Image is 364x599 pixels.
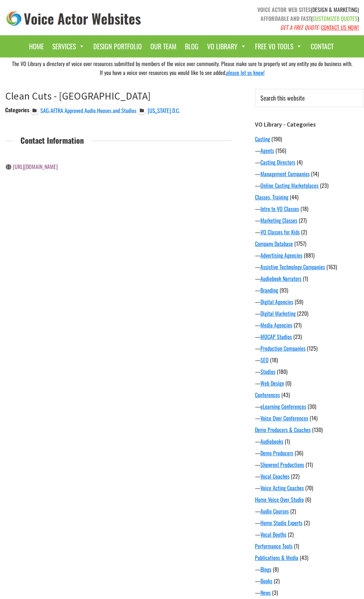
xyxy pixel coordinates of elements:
[288,530,294,538] span: (2)
[257,5,311,14] strong: VOICE ACTOR WEB SITES
[255,554,298,562] a: Publications & Media
[90,39,145,54] a: Design Portfolio
[285,437,290,445] span: (1)
[260,449,293,457] a: Demo Producers
[260,519,302,527] a: Home Studio Experts
[5,10,143,28] img: voice_actor_websites_logo
[304,251,314,259] span: (881)
[321,23,359,31] a: CONTACT US NOW!
[255,391,280,399] a: Conferences
[260,309,296,317] a: Digital Marketing
[260,507,289,515] a: Audio Courses
[291,472,299,480] span: (22)
[320,181,328,190] span: (23)
[295,449,303,457] span: (36)
[260,484,304,492] a: Voice Acting Coaches
[290,507,296,515] span: (2)
[13,162,58,171] a: [URL][DOMAIN_NAME]
[313,14,358,23] span: CUSTOMIZED QUOTES
[255,426,311,434] a: Demo Producers & Coaches
[285,379,291,387] span: (0)
[5,90,231,186] article: Clean Cuts - DC
[252,39,306,54] a: Free VO Tools
[280,286,288,294] span: (93)
[260,14,311,23] strong: AFFORDABLE AND FAST
[5,90,231,102] h1: Clean Cuts - [GEOGRAPHIC_DATA]
[260,472,289,480] a: Vocal Coaches
[305,495,311,504] span: (6)
[5,106,29,114] div: Categories
[294,321,301,329] span: (21)
[295,298,303,306] span: (59)
[311,170,319,178] span: (14)
[49,39,88,54] a: Services
[148,106,180,115] span: [US_STATE] D.C.
[300,554,308,562] span: (43)
[297,158,302,166] span: (4)
[260,205,299,213] a: Intro to VO Classes
[281,391,290,399] span: (43)
[26,39,47,54] a: Home
[260,251,302,259] a: Advertising Agencies
[260,170,310,178] a: Management Companies
[260,379,284,387] a: Web Design
[181,39,202,54] a: Blog
[260,577,272,585] a: Books
[273,565,279,573] span: (8)
[293,333,302,341] span: (23)
[260,437,283,445] a: Audiobooks
[204,39,250,54] a: VO Library
[260,286,278,294] a: Branding
[272,588,278,597] span: (3)
[299,216,307,224] span: (27)
[260,588,271,597] a: News
[138,106,180,114] a: [US_STATE] D.C.
[226,68,265,77] a: please let us know!
[301,228,307,236] span: (2)
[312,426,323,434] span: (130)
[255,239,293,248] a: Company Database
[260,146,274,155] a: Agents
[260,298,293,306] a: Digital Agencies
[271,135,282,143] span: (190)
[270,356,278,364] span: (18)
[260,344,306,352] a: Production Companies
[187,5,359,32] p: (DESIGN & MARKETING) ( )
[255,135,270,143] a: Casting
[260,367,275,376] a: Studios
[40,106,136,115] span: SAG-AFTRA Approved Audio Houses and Studios
[260,333,292,341] a: MOCAP Studios
[326,263,337,271] span: (163)
[260,356,269,364] a: SEO
[290,193,298,201] span: (44)
[260,228,300,236] a: VO Classes for Kids
[255,542,293,550] a: Performance Tools
[255,495,304,504] a: Home Voice Over Studio
[260,530,286,538] a: Vocal Booths
[306,460,313,469] span: (11)
[300,205,308,213] span: (18)
[305,484,313,492] span: (70)
[303,274,308,283] span: (1)
[260,181,319,190] a: Online Casting Marketplaces
[280,23,320,31] em: GET A FREE QUOTE:
[260,414,308,422] a: Voice Over Conferences
[304,519,310,527] span: (2)
[275,146,286,155] span: (156)
[260,274,301,283] a: Audiobook Narrators
[294,239,306,248] span: (1757)
[260,460,304,469] a: Showreel Productions
[260,216,297,224] a: Marketing Classes
[297,309,308,317] span: (220)
[294,542,299,550] span: (1)
[147,39,180,54] a: Our Team
[30,106,136,114] a: SAG-AFTRA Approved Audio Houses and Studios
[260,565,271,573] a: Blogs
[260,158,295,166] a: Casting Directors
[260,321,292,329] a: Media Agencies
[260,263,325,271] a: Assistive Technology Companies
[277,367,287,376] span: (180)
[307,344,318,352] span: (125)
[307,39,337,54] a: Contact
[274,577,280,585] span: (2)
